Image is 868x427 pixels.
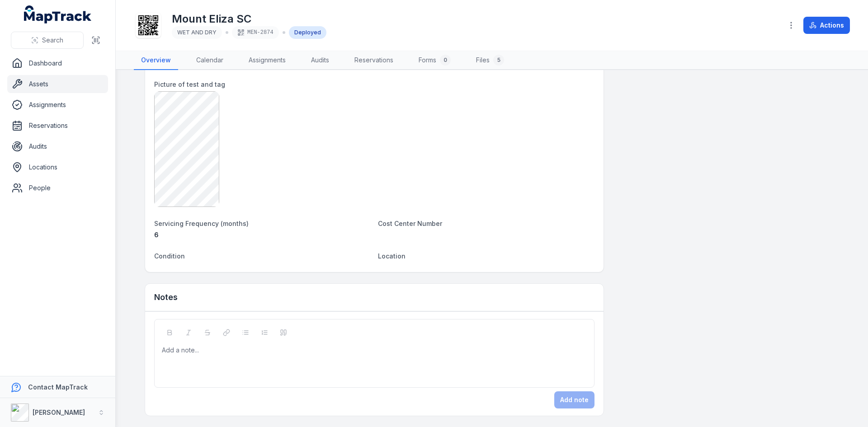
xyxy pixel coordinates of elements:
[289,26,326,39] div: Deployed
[177,29,217,36] span: WET AND DRY
[7,75,108,93] a: Assets
[241,51,293,70] a: Assignments
[304,51,336,70] a: Audits
[411,51,458,70] a: Forms0
[469,51,511,70] a: Files5
[347,51,401,70] a: Reservations
[134,51,178,70] a: Overview
[172,12,326,26] h1: Mount Eliza SC
[189,51,231,70] a: Calendar
[154,291,178,304] h3: Notes
[7,179,108,197] a: People
[11,32,84,49] button: Search
[232,26,279,39] div: MEN-2874
[493,55,504,66] div: 5
[7,54,108,72] a: Dashboard
[154,80,225,88] span: Picture of test and tag
[7,96,108,114] a: Assignments
[378,220,442,227] span: Cost Center Number
[803,17,850,34] button: Actions
[7,117,108,135] a: Reservations
[28,383,88,391] strong: Contact MapTrack
[42,36,63,45] span: Search
[24,5,92,23] a: MapTrack
[33,408,85,416] strong: [PERSON_NAME]
[378,252,406,260] span: Location
[440,55,451,66] div: 0
[154,220,249,227] span: Servicing Frequency (months)
[7,158,108,176] a: Locations
[154,231,159,239] span: 6
[154,252,185,260] span: Condition
[7,137,108,155] a: Audits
